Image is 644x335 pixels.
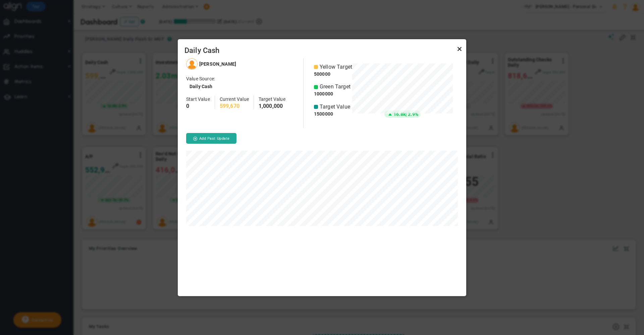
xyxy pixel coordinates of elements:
h4: 1500000 [314,111,352,117]
h4: [PERSON_NAME] [199,61,236,67]
span: Current Value [220,96,249,102]
h4: Daily Cash [190,83,213,89]
button: Add Past Update [186,133,236,144]
a: Close [455,45,464,53]
span: Green Target [320,83,351,91]
img: Aditya Jayant Ganapathiraju [186,58,198,70]
span: Daily Cash [184,46,460,55]
h4: 1,000,000 [259,103,285,109]
span: Start Value [186,96,210,102]
h4: 0 [186,103,210,109]
span: Value Source: [186,76,215,81]
h4: 1000000 [314,91,352,97]
h4: 599,670 [220,103,249,109]
span: Yellow Target [320,63,352,71]
span: Target Value [320,103,350,111]
h4: 500000 [314,71,352,77]
span: Target Value [259,96,285,102]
